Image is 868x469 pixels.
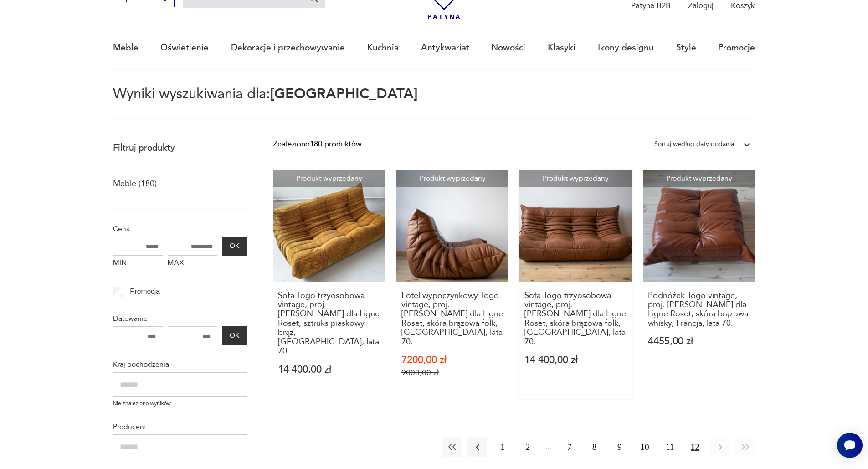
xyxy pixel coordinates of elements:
[270,84,418,103] span: [GEOGRAPHIC_DATA]
[676,27,696,69] a: Style
[660,437,680,457] button: 11
[491,27,525,69] a: Nowości
[519,170,632,399] a: Produkt wyprzedanySofa Togo trzyosobowa vintage, proj. M. Ducaroy dla Ligne Roset, skóra brązowa ...
[560,437,579,457] button: 7
[113,27,139,69] a: Meble
[401,368,504,378] p: 9000,00 zł
[113,358,247,370] p: Kraj pochodzenia
[654,138,734,150] div: Sortuj według daty dodania
[421,27,469,69] a: Antykwariat
[396,170,509,399] a: Produkt wyprzedanyFotel wypoczynkowy Togo vintage, proj. M. Ducaroy dla Ligne Roset, skóra brązow...
[643,170,755,399] a: Produkt wyprzedanyPodnóżek Togo vintage, proj. M. Ducaroy dla Ligne Roset, skóra brązowa whisky, ...
[718,27,755,69] a: Promocje
[401,291,504,347] h3: Fotel wypoczynkowy Togo vintage, proj. [PERSON_NAME] dla Ligne Roset, skóra brązowa folk, [GEOGRA...
[273,138,361,150] div: Znaleziono 180 produktów
[113,256,163,273] label: MIN
[598,27,654,69] a: Ikony designu
[585,437,604,457] button: 8
[113,223,247,235] p: Cena
[610,437,629,457] button: 9
[648,291,750,328] h3: Podnóżek Togo vintage, proj. [PERSON_NAME] dla Ligne Roset, skóra brązowa whisky, Francja, lata 70.
[222,326,247,345] button: OK
[635,437,654,457] button: 10
[548,27,575,69] a: Klasyki
[273,170,385,399] a: Produkt wyprzedanySofa Togo trzyosobowa vintage, proj. M. Ducaroy dla Ligne Roset, sztruks piasko...
[648,337,750,346] p: 4455,00 zł
[113,399,247,408] p: Nie znaleziono wyników
[493,437,512,457] button: 1
[524,291,627,347] h3: Sofa Togo trzyosobowa vintage, proj. [PERSON_NAME] dla Ligne Roset, skóra brązowa folk, [GEOGRAPH...
[222,237,247,256] button: OK
[113,142,247,154] p: Filtruj produkty
[231,27,345,69] a: Dekoracje i przechowywanie
[168,256,218,273] label: MAX
[113,176,157,192] a: Meble (180)
[731,0,755,11] p: Koszyk
[113,313,247,324] p: Datowanie
[518,437,538,457] button: 2
[278,291,380,356] h3: Sofa Togo trzyosobowa vintage, proj. [PERSON_NAME] dla Ligne Roset, sztruks piaskowy brąz, [GEOGR...
[278,365,380,374] p: 14 400,00 zł
[685,437,705,457] button: 12
[837,433,863,458] iframe: Smartsupp widget button
[631,0,671,11] p: Patyna B2B
[367,27,399,69] a: Kuchnia
[130,286,160,298] p: Promocja
[113,421,247,433] p: Producent
[688,0,714,11] p: Zaloguj
[524,355,627,365] p: 14 400,00 zł
[401,355,504,365] p: 7200,00 zł
[160,27,209,69] a: Oświetlenie
[113,87,755,119] p: Wyniki wyszukiwania dla:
